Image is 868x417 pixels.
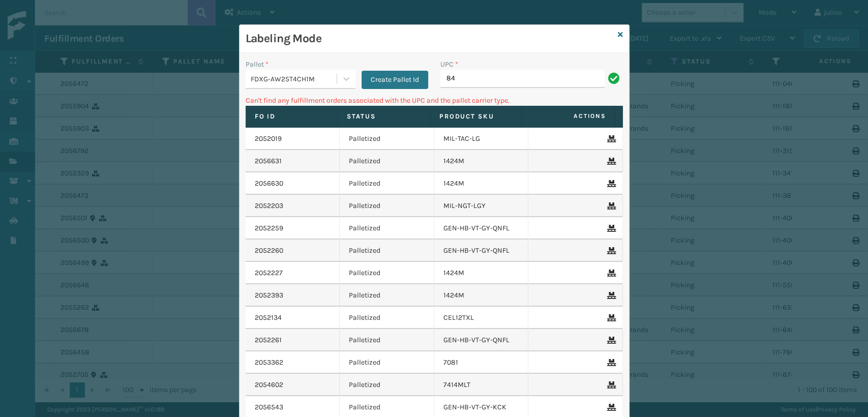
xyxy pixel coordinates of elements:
[434,329,529,351] td: GEN-HB-VT-GY-QNFL
[340,172,434,195] td: Palletized
[340,195,434,217] td: Palletized
[255,223,283,233] a: 2052259
[255,335,282,345] a: 2052261
[255,178,283,189] a: 2056630
[434,217,529,240] td: GEN-HB-VT-GY-QNFL
[340,128,434,150] td: Palletized
[607,314,613,321] i: Remove From Pallet
[440,59,458,70] label: UPC
[251,74,338,84] div: FDXG-AW25T4CH1M
[255,268,283,278] a: 2052227
[340,150,434,172] td: Palletized
[434,284,529,307] td: 1424M
[439,112,513,121] label: Product SKU
[434,307,529,329] td: CEL12TXL
[434,374,529,396] td: 7414MLT
[607,247,613,254] i: Remove From Pallet
[340,307,434,329] td: Palletized
[340,374,434,396] td: Palletized
[255,358,283,368] a: 2053362
[607,337,613,344] i: Remove From Pallet
[246,31,614,46] h3: Labeling Mode
[340,284,434,307] td: Palletized
[434,351,529,374] td: 7081
[607,292,613,299] i: Remove From Pallet
[607,202,613,210] i: Remove From Pallet
[246,95,623,106] p: Can't find any fulfillment orders associated with the UPC and the pallet carrier type.
[525,108,612,125] span: Actions
[434,172,529,195] td: 1424M
[607,158,613,165] i: Remove From Pallet
[255,201,283,211] a: 2052203
[246,59,268,70] label: Pallet
[255,402,283,412] a: 2056543
[255,380,283,390] a: 2054602
[607,180,613,187] i: Remove From Pallet
[434,195,529,217] td: MIL-NGT-LGY
[340,240,434,262] td: Palletized
[607,359,613,366] i: Remove From Pallet
[362,71,428,89] button: Create Pallet Id
[340,351,434,374] td: Palletized
[607,135,613,142] i: Remove From Pallet
[255,134,282,144] a: 2052019
[434,262,529,284] td: 1424M
[607,225,613,232] i: Remove From Pallet
[607,404,613,411] i: Remove From Pallet
[434,128,529,150] td: MIL-TAC-LG
[607,381,613,389] i: Remove From Pallet
[347,112,421,121] label: Status
[340,329,434,351] td: Palletized
[434,150,529,172] td: 1424M
[607,270,613,277] i: Remove From Pallet
[255,156,282,166] a: 2056631
[340,217,434,240] td: Palletized
[255,290,283,301] a: 2052393
[255,246,283,256] a: 2052260
[255,112,328,121] label: Fo Id
[255,313,282,323] a: 2052134
[340,262,434,284] td: Palletized
[434,240,529,262] td: GEN-HB-VT-GY-QNFL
